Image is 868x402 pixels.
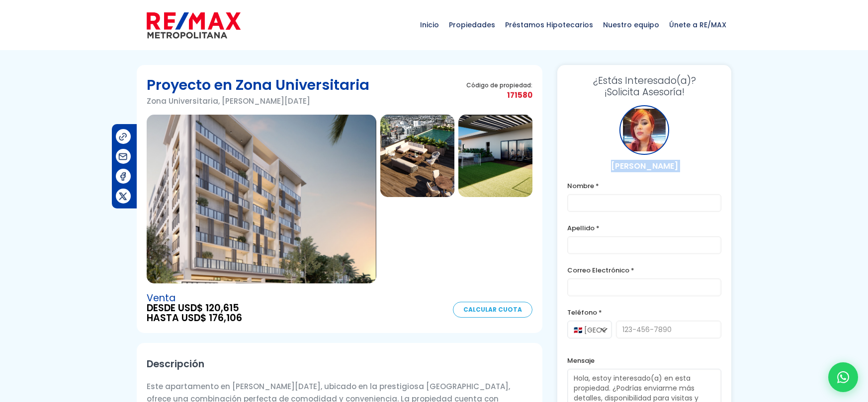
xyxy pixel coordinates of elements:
[118,132,128,142] img: Compartir
[415,10,444,40] span: Inicio
[147,115,376,283] img: Proyecto en Zona Universitaria
[118,151,128,162] img: Compartir
[567,180,721,192] label: Nombre *
[500,10,598,40] span: Préstamos Hipotecarios
[147,313,242,323] span: HASTA USD$ 176,106
[466,89,532,101] span: 171580
[147,95,369,107] p: Zona Universitaria, [PERSON_NAME][DATE]
[619,105,669,155] div: Maricela Dominguez
[567,354,721,367] label: Mensaje
[147,353,532,375] h2: Descripción
[567,160,721,172] p: [PERSON_NAME]
[598,10,664,40] span: Nuestro equipo
[567,75,721,98] h3: ¡Solicita Asesoría!
[118,171,128,182] img: Compartir
[147,293,242,303] span: Venta
[458,115,532,197] img: Proyecto en Zona Universitaria
[567,222,721,234] label: Apellido *
[147,303,242,313] span: DESDE USD$ 120,615
[147,75,369,95] h1: Proyecto en Zona Universitaria
[664,10,731,40] span: Únete a RE/MAX
[380,115,454,197] img: Proyecto en Zona Universitaria
[567,306,721,319] label: Teléfono *
[616,321,721,338] input: 123-456-7890
[567,75,721,86] span: ¿Estás Interesado(a)?
[444,10,500,40] span: Propiedades
[118,191,128,201] img: Compartir
[466,81,532,89] span: Código de propiedad:
[567,264,721,276] label: Correo Electrónico *
[453,302,532,318] a: Calcular Cuota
